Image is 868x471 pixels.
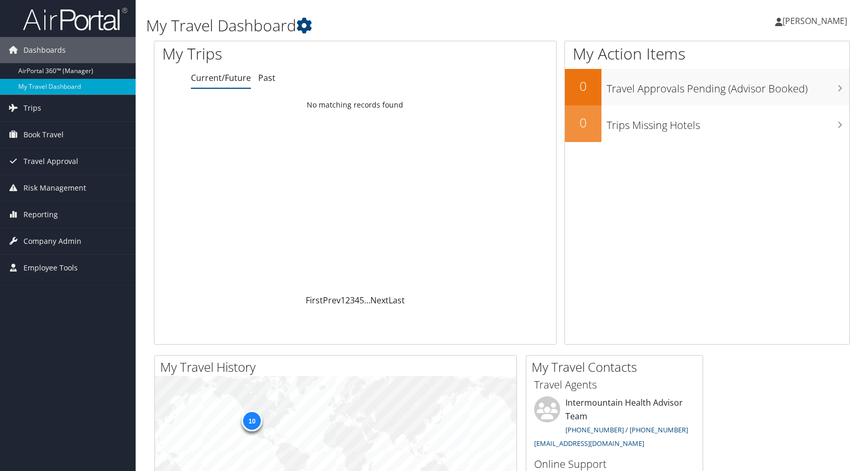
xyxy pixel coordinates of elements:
[242,410,262,431] div: 10
[162,43,381,65] h1: My Trips
[323,295,341,306] a: Prev
[532,358,703,376] h2: My Travel Contacts
[191,72,251,84] a: Current/Future
[23,95,41,121] span: Trips
[23,175,86,201] span: Risk Management
[258,72,275,84] a: Past
[23,228,81,254] span: Company Admin
[534,439,644,448] a: [EMAIL_ADDRESS][DOMAIN_NAME]
[23,202,58,228] span: Reporting
[565,69,849,105] a: 0Travel Approvals Pending (Advisor Booked)
[23,255,78,281] span: Employee Tools
[359,295,364,306] a: 5
[607,113,849,133] h3: Trips Missing Hotels
[565,43,849,65] h1: My Action Items
[23,148,78,174] span: Travel Approval
[529,396,700,452] li: Intermountain Health Advisor Team
[775,5,858,37] a: [PERSON_NAME]
[565,105,849,142] a: 0Trips Missing Hotels
[341,295,345,306] a: 1
[370,295,389,306] a: Next
[534,378,695,392] h3: Travel Agents
[782,15,847,27] span: [PERSON_NAME]
[345,295,350,306] a: 2
[389,295,405,306] a: Last
[146,15,620,37] h1: My Travel Dashboard
[565,77,601,95] h2: 0
[23,37,66,63] span: Dashboards
[154,96,556,114] td: No matching records found
[607,76,849,96] h3: Travel Approvals Pending (Advisor Booked)
[160,358,516,376] h2: My Travel History
[23,122,64,148] span: Book Travel
[364,295,370,306] span: …
[350,295,355,306] a: 3
[23,7,127,31] img: airportal-logo.png
[306,295,323,306] a: First
[565,114,601,132] h2: 0
[355,295,359,306] a: 4
[565,425,688,434] a: [PHONE_NUMBER] / [PHONE_NUMBER]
